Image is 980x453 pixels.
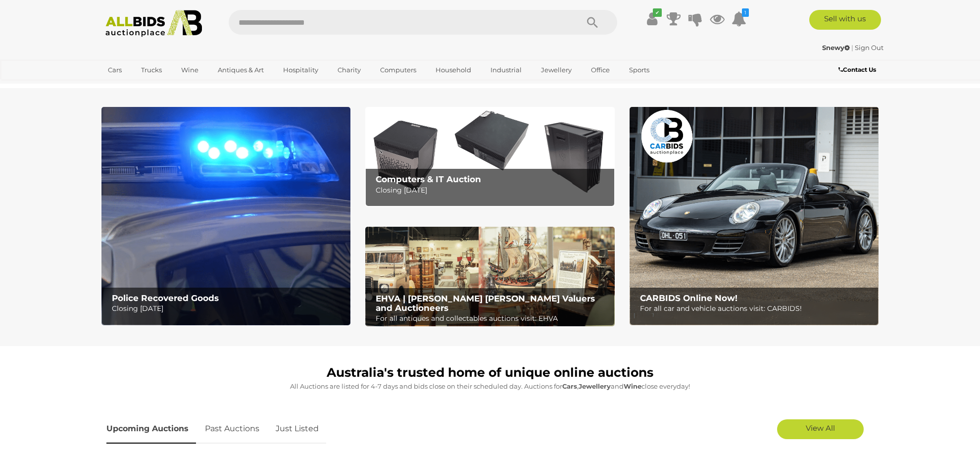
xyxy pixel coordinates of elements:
a: View All [777,419,864,439]
b: EHVA | [PERSON_NAME] [PERSON_NAME] Valuers and Auctioneers [376,294,595,313]
a: [GEOGRAPHIC_DATA] [101,78,185,95]
img: Police Recovered Goods [101,107,350,325]
a: Police Recovered Goods Police Recovered Goods Closing [DATE] [101,107,350,325]
span: View All [806,423,835,433]
b: Police Recovered Goods [112,293,219,303]
p: Closing [DATE] [376,184,609,197]
a: Jewellery [535,62,578,78]
a: 1 [732,10,746,28]
a: ✔ [644,10,659,28]
a: Hospitality [277,62,325,78]
b: Contact Us [838,66,876,73]
b: CARBIDS Online Now! [640,293,737,303]
a: CARBIDS Online Now! CARBIDS Online Now! For all car and vehicle auctions visit: CARBIDS! [630,107,879,325]
img: Computers & IT Auction [365,107,614,206]
a: Wine [175,62,205,78]
a: Contact Us [838,64,879,75]
a: Office [585,62,616,78]
img: Allbids.com.au [100,10,207,37]
a: Charity [331,62,367,78]
a: Sign Out [855,44,883,51]
a: Trucks [135,62,168,78]
h1: Australia's trusted home of unique online auctions [106,366,874,380]
strong: Jewellery [579,382,611,390]
a: Cars [101,62,128,78]
a: Upcoming Auctions [106,414,196,444]
i: ✔ [653,8,662,17]
button: Search [568,10,617,35]
strong: Snewy [822,44,850,51]
p: For all antiques and collectables auctions visit: EHVA [376,312,609,325]
img: CARBIDS Online Now! [630,107,879,325]
b: Computers & IT Auction [376,174,481,184]
i: 1 [742,8,749,17]
p: All Auctions are listed for 4-7 days and bids close on their scheduled day. Auctions for , and cl... [106,381,874,392]
a: Sports [623,62,656,78]
a: Industrial [484,62,528,78]
span: | [851,44,853,51]
a: Computers & IT Auction Computers & IT Auction Closing [DATE] [365,107,614,206]
a: Household [429,62,478,78]
strong: Wine [624,382,641,390]
a: EHVA | Evans Hastings Valuers and Auctioneers EHVA | [PERSON_NAME] [PERSON_NAME] Valuers and Auct... [365,227,614,327]
img: EHVA | Evans Hastings Valuers and Auctioneers [365,227,614,327]
p: For all car and vehicle auctions visit: CARBIDS! [640,302,873,315]
a: Past Auctions [197,414,267,444]
p: Closing [DATE] [112,302,345,315]
a: Antiques & Art [211,62,270,78]
a: Just Listed [268,414,326,444]
a: Sell with us [809,10,881,30]
strong: Cars [562,382,577,390]
a: Snewy [822,44,851,51]
a: Computers [374,62,423,78]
